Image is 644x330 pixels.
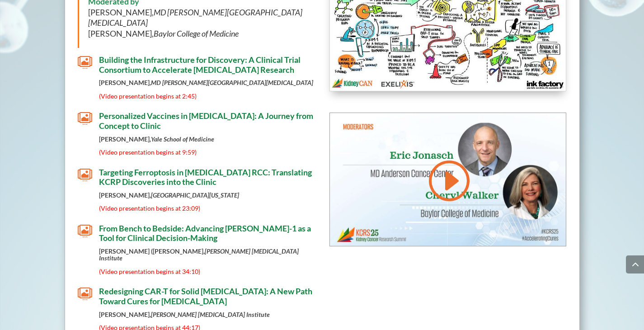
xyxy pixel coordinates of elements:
em: MD [PERSON_NAME][GEOGRAPHIC_DATA][MEDICAL_DATA] [88,7,302,28]
span: (Video presentation begins at 23:09) [99,204,200,212]
span: [PERSON_NAME], [PERSON_NAME], [88,7,302,38]
em: Yale School of Medicine [151,135,214,143]
em: [GEOGRAPHIC_DATA][US_STATE] [151,191,239,199]
strong: [PERSON_NAME], [99,79,313,86]
em: Baylor College of Medicine [154,28,239,38]
span:  [78,287,92,301]
span:  [78,55,92,70]
strong: [PERSON_NAME] ([PERSON_NAME], [99,247,299,262]
span: Redesigning CAR-T for Solid [MEDICAL_DATA]: A New Path Toward Cures for [MEDICAL_DATA] [99,286,312,306]
span: Targeting Ferroptosis in [MEDICAL_DATA] RCC: Translating KCRP Discoveries into the Clinic [99,167,312,187]
span: (Video presentation begins at 9:59) [99,148,197,156]
span:  [78,168,92,182]
span:  [78,224,92,238]
span:  [78,111,92,126]
strong: [PERSON_NAME], [99,311,270,318]
strong: [PERSON_NAME], [99,135,214,143]
em: [PERSON_NAME] [MEDICAL_DATA] Institute [99,247,299,262]
span: Building the Infrastructure for Discovery: A Clinical Trial Consortium to Accelerate [MEDICAL_DAT... [99,55,301,75]
em: MD [PERSON_NAME][GEOGRAPHIC_DATA][MEDICAL_DATA] [151,79,313,86]
strong: [PERSON_NAME], [99,191,239,199]
em: [PERSON_NAME] [MEDICAL_DATA] Institute [151,311,270,318]
span: (Video presentation begins at 34:10) [99,268,200,275]
span: Personalized Vaccines in [MEDICAL_DATA]: A Journey from Concept to Clinic [99,111,313,131]
span: (Video presentation begins at 2:45) [99,92,197,100]
span: From Bench to Bedside: Advancing [PERSON_NAME]-1 as a Tool for Clinical Decision-Making [99,223,311,243]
